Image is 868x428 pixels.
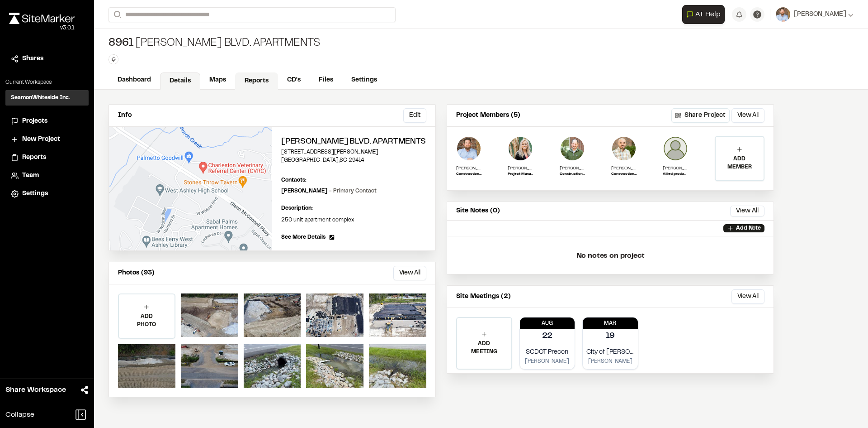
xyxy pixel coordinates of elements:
span: - Primary Contact [329,189,377,193]
p: 250 unit apartment complex [281,216,426,224]
button: [PERSON_NAME] [776,7,854,22]
p: [PERSON_NAME] [508,165,533,172]
p: [STREET_ADDRESS][PERSON_NAME] [281,148,426,156]
p: Construction Admin Team Leader [560,172,585,177]
img: Darby [508,136,533,161]
img: Wayne Lee [560,136,585,161]
span: Team [22,171,39,181]
p: Add Note [736,224,761,232]
button: View All [393,266,426,280]
span: Reports [22,153,46,163]
img: Shawn Simons [456,136,481,161]
button: Search [108,7,125,22]
span: New Project [22,135,60,144]
div: Open AI Assistant [682,5,728,24]
p: Construction Admin Field Representative II [456,172,481,177]
p: Mar [583,319,638,327]
p: ADD MEMBER [716,155,764,171]
p: Current Workspace [5,78,89,87]
p: Contacts: [281,176,307,184]
span: [PERSON_NAME] [794,10,846,19]
p: Site Notes (0) [456,206,500,216]
p: Info [118,111,132,120]
p: Description: [281,204,426,212]
button: Open AI Assistant [682,5,725,24]
span: Shares [22,54,43,64]
p: 19 [606,330,615,342]
p: ADD MEETING [457,340,511,356]
span: See More Details [281,233,325,241]
p: [PERSON_NAME] [524,357,571,365]
p: Site Meetings (2) [456,292,511,302]
a: Files [310,72,342,89]
p: Construction Administration Field Representative [611,172,637,177]
p: SCDOT Precon [524,347,571,357]
p: Aug [520,319,575,327]
p: Allied products manager [663,172,688,177]
p: [PERSON_NAME] [611,165,637,172]
p: City of [PERSON_NAME] TRC Precon [586,347,634,357]
p: Project Manager [508,172,533,177]
p: [GEOGRAPHIC_DATA] , SC 29414 [281,156,426,164]
span: Collapse [5,409,34,420]
p: [PERSON_NAME] [456,165,481,172]
img: Sinuhe Perez [611,136,637,161]
a: New Project [11,135,83,144]
span: Projects [22,116,47,126]
img: rebrand.png [9,13,75,24]
p: [PERSON_NAME] [586,357,634,365]
p: 22 [542,330,553,342]
a: Maps [200,72,235,89]
img: Johnny myers [663,136,688,161]
a: Settings [342,72,386,89]
p: Photos (93) [118,268,155,278]
p: ADD PHOTO [119,313,175,329]
a: Reports [235,72,278,90]
span: AI Help [695,9,721,20]
a: CD's [278,72,310,89]
p: [PERSON_NAME] [281,187,377,195]
div: [PERSON_NAME] Blvd. Apartments [108,36,320,51]
a: Details [160,72,200,90]
a: Settings [11,189,83,199]
button: Edit Tags [108,54,118,64]
a: Projects [11,116,83,126]
h3: SeamonWhiteside Inc. [11,94,70,102]
button: Edit [403,108,426,123]
span: 8961 [108,36,134,51]
a: Reports [11,153,83,163]
button: Share Project [671,108,730,123]
button: View All [730,206,764,216]
a: Dashboard [108,72,160,89]
a: Shares [11,54,83,64]
h2: [PERSON_NAME] Blvd. Apartments [281,136,426,148]
button: View All [731,289,764,304]
p: No notes on project [454,241,766,270]
p: [PERSON_NAME] [663,165,688,172]
span: Settings [22,189,48,199]
div: Oh geez...please don't... [9,24,75,32]
p: Project Members (5) [456,111,520,120]
a: Team [11,171,83,181]
button: View All [731,108,764,123]
span: Share Workspace [5,385,66,395]
img: User [776,7,790,22]
p: [PERSON_NAME] [560,165,585,172]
